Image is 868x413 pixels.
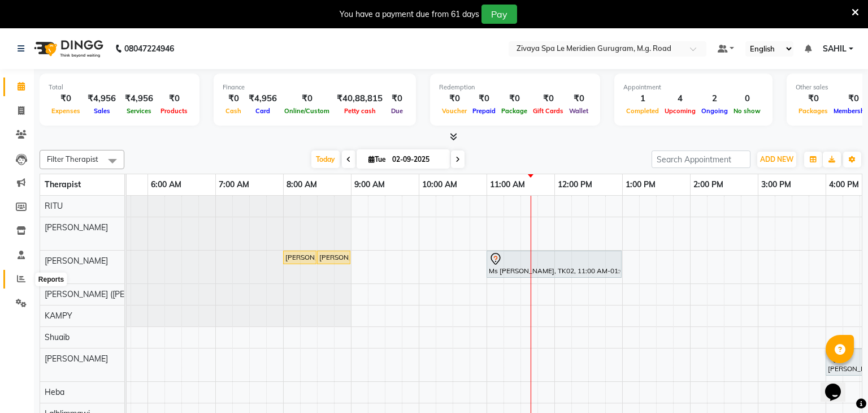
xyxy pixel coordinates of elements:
[36,273,67,286] div: Reports
[498,92,530,105] div: ₹0
[623,92,662,105] div: 1
[566,92,591,105] div: ₹0
[45,222,108,233] span: [PERSON_NAME]
[83,92,120,105] div: ₹4,956
[29,33,106,64] img: logo
[91,107,113,115] span: Sales
[731,107,763,115] span: No show
[555,177,595,193] a: 12:00 PM
[253,107,273,115] span: Card
[823,43,847,55] span: SAHIL
[530,92,566,105] div: ₹0
[389,151,445,168] input: 2025-09-02
[487,177,528,193] a: 11:00 AM
[439,92,470,105] div: ₹0
[341,107,379,115] span: Petty cash
[148,177,184,193] a: 6:00 AM
[45,201,63,211] span: RITU
[387,92,407,105] div: ₹0
[311,150,340,168] span: Today
[332,92,387,105] div: ₹40,88,815
[45,387,64,397] span: Heba
[340,8,479,20] div: You have a payment due from 61 days
[124,107,154,115] span: Services
[120,92,158,105] div: ₹4,956
[691,177,726,193] a: 2:00 PM
[796,92,831,105] div: ₹0
[498,107,530,115] span: Package
[244,92,281,105] div: ₹4,956
[216,177,252,193] a: 7:00 AM
[826,177,862,193] a: 4:00 PM
[45,354,108,364] span: [PERSON_NAME]
[45,332,70,342] span: Shuaib
[49,92,83,105] div: ₹0
[481,5,517,24] button: Pay
[45,256,108,266] span: [PERSON_NAME]
[223,92,244,105] div: ₹0
[662,92,698,105] div: 4
[470,107,498,115] span: Prepaid
[758,177,794,193] a: 3:00 PM
[488,252,620,276] div: Ms [PERSON_NAME], TK02, 11:00 AM-01:00 PM, The Healing Touch - 120 Mins
[45,311,72,321] span: KAMPY
[439,83,591,92] div: Redemption
[530,107,566,115] span: Gift Cards
[124,33,174,64] b: 08047224946
[662,107,698,115] span: Upcoming
[439,107,470,115] span: Voucher
[419,177,460,193] a: 10:00 AM
[45,289,178,299] span: [PERSON_NAME] ([PERSON_NAME])
[731,92,763,105] div: 0
[698,107,731,115] span: Ongoing
[351,177,388,193] a: 9:00 AM
[698,92,731,105] div: 2
[281,107,332,115] span: Online/Custom
[49,107,83,115] span: Expenses
[284,252,315,263] div: [PERSON_NAME], TK04, 08:00 AM-08:30 AM, Signature Foot Massage - 30 Mins
[318,252,349,263] div: [PERSON_NAME], TK04, 08:30 AM-09:00 AM, De-Stress Back & Shoulder Massage - 30 Mins
[623,107,662,115] span: Completed
[388,107,406,115] span: Due
[821,368,857,402] iframe: chat widget
[623,177,658,193] a: 1:00 PM
[158,107,190,115] span: Products
[284,177,320,193] a: 8:00 AM
[623,83,763,92] div: Appointment
[47,154,98,164] span: Filter Therapist
[796,107,831,115] span: Packages
[49,83,190,92] div: Total
[652,150,750,168] input: Search Appointment
[223,83,407,92] div: Finance
[281,92,332,105] div: ₹0
[158,92,190,105] div: ₹0
[45,179,81,190] span: Therapist
[470,92,498,105] div: ₹0
[223,107,244,115] span: Cash
[760,155,793,164] span: ADD NEW
[566,107,591,115] span: Wallet
[366,155,389,164] span: Tue
[757,152,796,167] button: ADD NEW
